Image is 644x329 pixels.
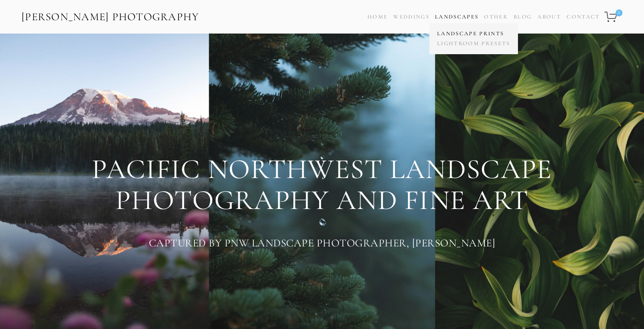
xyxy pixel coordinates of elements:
a: Landscape Prints [435,29,512,39]
a: 0 items in cart [603,6,623,27]
a: Blog [514,11,532,23]
span: 0 [616,9,622,16]
h3: Captured By PNW Landscape Photographer, [PERSON_NAME] [22,234,622,252]
a: Weddings [393,13,429,20]
a: Landscapes [435,13,478,20]
a: Home [367,11,388,23]
a: Contact [567,11,600,23]
a: Other [484,13,508,20]
h1: PACIFIC NORTHWEST LANDSCAPE PHOTOGRAPHY AND FINE ART [22,154,622,215]
a: Lightroom Presets [435,39,512,49]
a: About [537,11,561,23]
a: [PERSON_NAME] Photography [21,7,200,27]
